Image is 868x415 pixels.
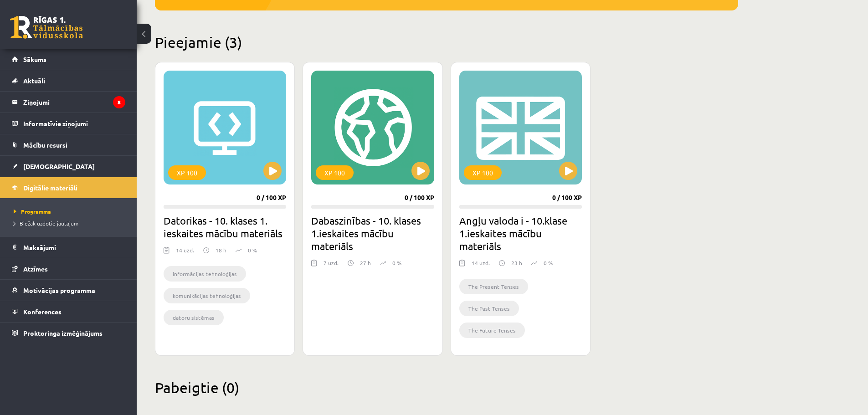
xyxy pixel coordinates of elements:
div: 7 uzd. [324,259,339,272]
li: The Future Tenses [459,323,525,338]
a: Programma [14,207,128,215]
p: 23 h [511,259,522,267]
span: Proktoringa izmēģinājums [23,329,103,337]
h2: Dabaszinības - 10. klases 1.ieskaites mācību materiāls [311,214,434,252]
li: The Past Tenses [459,301,519,316]
h2: Pieejamie (3) [155,33,738,51]
a: Mācību resursi [12,134,125,155]
a: Atzīmes [12,258,125,279]
h2: Pabeigtie (0) [155,379,738,396]
span: Motivācijas programma [23,286,95,294]
a: Digitālie materiāli [12,177,125,198]
span: Biežāk uzdotie jautājumi [14,220,80,227]
span: Mācību resursi [23,141,67,149]
a: Aktuāli [12,70,125,91]
div: XP 100 [316,165,354,180]
h2: Angļu valoda i - 10.klase 1.ieskaites mācību materiāls [459,214,582,252]
div: XP 100 [464,165,502,180]
legend: Ziņojumi [23,92,125,113]
div: 14 uzd. [176,246,194,260]
p: 27 h [360,259,371,267]
p: 0 % [392,259,401,267]
span: Atzīmes [23,265,48,273]
h2: Datorikas - 10. klases 1. ieskaites mācību materiāls [164,214,286,240]
span: Programma [14,208,51,215]
p: 0 % [248,246,257,254]
div: XP 100 [168,165,206,180]
li: komunikācijas tehnoloģijas [164,288,250,303]
a: Motivācijas programma [12,280,125,301]
a: Rīgas 1. Tālmācības vidusskola [10,16,83,39]
span: Konferences [23,307,62,316]
a: Konferences [12,301,125,322]
a: Informatīvie ziņojumi [12,113,125,134]
legend: Maksājumi [23,237,125,258]
li: The Present Tenses [459,279,528,294]
a: Biežāk uzdotie jautājumi [14,219,128,227]
li: datoru sistēmas [164,310,224,325]
span: Digitālie materiāli [23,184,77,192]
a: Maksājumi [12,237,125,258]
div: 14 uzd. [472,259,490,272]
a: Proktoringa izmēģinājums [12,323,125,343]
i: 8 [113,96,125,108]
p: 18 h [216,246,226,254]
a: Sākums [12,49,125,70]
span: [DEMOGRAPHIC_DATA] [23,162,95,170]
a: [DEMOGRAPHIC_DATA] [12,156,125,177]
span: Aktuāli [23,77,45,85]
p: 0 % [544,259,553,267]
li: informācijas tehnoloģijas [164,266,246,282]
span: Sākums [23,55,46,63]
legend: Informatīvie ziņojumi [23,113,125,134]
a: Ziņojumi8 [12,92,125,113]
